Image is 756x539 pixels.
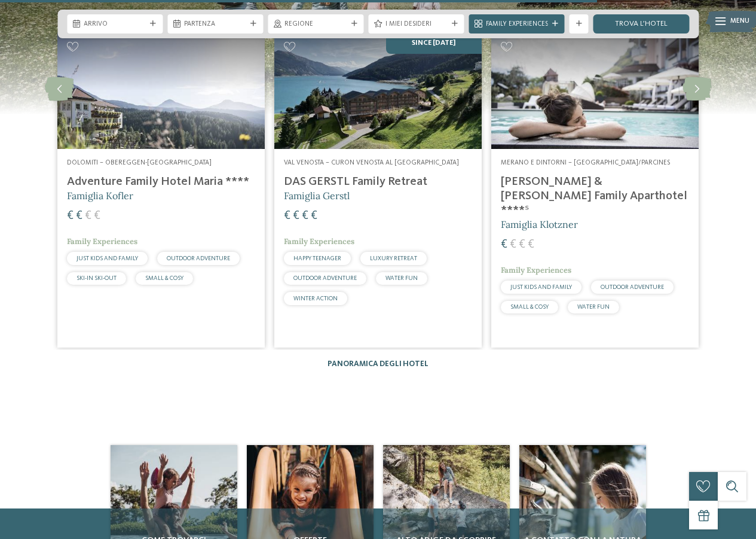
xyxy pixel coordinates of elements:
span: I miei desideri [385,20,448,29]
span: € [284,210,290,222]
span: € [311,210,317,222]
span: Merano e dintorni – [GEOGRAPHIC_DATA]/Parcines [501,159,670,166]
span: WATER FUN [577,304,610,310]
span: HAPPY TEENAGER [293,255,341,261]
span: Regione [284,20,347,29]
span: SMALL & COSY [145,275,183,281]
span: WINTER ACTION [293,296,338,302]
span: Family Experiences [67,236,137,246]
span: € [501,239,507,251]
span: SKI-IN SKI-OUT [76,275,117,281]
span: JUST KIDS AND FAMILY [510,284,572,290]
span: € [76,210,82,222]
span: LUXURY RETREAT [370,255,417,261]
span: € [85,210,91,222]
span: Famiglia Gerstl [284,190,350,202]
span: OUTDOOR ADVENTURE [293,275,357,281]
span: JUST KIDS AND FAMILY [76,255,138,261]
span: € [67,210,74,222]
span: OUTDOOR ADVENTURE [167,255,230,261]
span: Family Experiences [284,236,354,246]
a: La nostra filosofia: tutto il meglio per i bimbi! SINCE [DATE] Val Venosta – Curon Venosta al [GE... [274,32,482,348]
a: Panoramica degli hotel [328,360,428,368]
span: Arrivo [84,20,146,29]
a: La nostra filosofia: tutto il meglio per i bimbi! Dolomiti – Obereggen-[GEOGRAPHIC_DATA] Adventur... [57,32,265,348]
span: € [293,210,299,222]
h4: Adventure Family Hotel Maria **** [67,175,255,189]
span: WATER FUN [385,275,418,281]
span: Val Venosta – Curon Venosta al [GEOGRAPHIC_DATA] [284,159,459,166]
h4: DAS GERSTL Family Retreat [284,175,472,189]
a: La nostra filosofia: tutto il meglio per i bimbi! Merano e dintorni – [GEOGRAPHIC_DATA]/Parcines ... [491,32,699,348]
span: OUTDOOR ADVENTURE [601,284,664,290]
span: € [510,239,516,251]
span: € [302,210,308,222]
span: Dolomiti – Obereggen-[GEOGRAPHIC_DATA] [67,159,212,166]
span: SMALL & COSY [510,304,549,310]
img: La nostra filosofia: tutto il meglio per i bimbi! [491,32,699,149]
img: La nostra filosofia: tutto il meglio per i bimbi! [274,32,482,149]
span: Partenza [184,20,246,29]
span: Famiglia Kofler [67,190,133,202]
span: Family Experiences [501,265,571,275]
span: € [94,210,100,222]
span: Family Experiences [486,20,548,29]
h4: [PERSON_NAME] & [PERSON_NAME] Family Aparthotel ****ˢ [501,175,689,218]
img: Adventure Family Hotel Maria **** [57,32,265,149]
span: € [519,239,525,251]
a: trova l’hotel [593,14,689,34]
span: Famiglia Klotzner [501,218,578,230]
span: € [528,239,534,251]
